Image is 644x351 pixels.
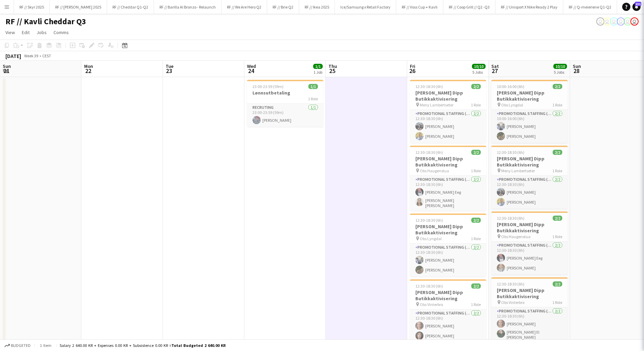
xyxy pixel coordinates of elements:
span: 1 Role [471,236,481,241]
app-job-card: 10:00-16:00 (6h)2/2[PERSON_NAME] Dipp Butikkaktivisering Obs Lyngdal1 RolePromotional Staffing (P... [491,80,568,143]
span: 12:30-18:30 (6h) [497,281,524,287]
app-job-card: 12:30-18:30 (6h)2/2[PERSON_NAME] Dipp Butikkaktivisering Obs Lyngdal1 RolePromotional Staffing (P... [410,214,486,277]
span: 12:30-18:30 (6h) [497,150,524,155]
button: RF // [PERSON_NAME] 2025 [50,0,107,14]
app-job-card: 12:30-18:30 (6h)2/2[PERSON_NAME] Dipp Butikkaktivisering Obs Haugenstua1 RolePromotional Staffing... [491,211,568,275]
app-card-role: Promotional Staffing (Promotional Staff)2/212:30-18:30 (6h)[PERSON_NAME][PERSON_NAME] [491,176,568,209]
span: 12:30-18:30 (6h) [497,216,524,221]
app-card-role: Promotional Staffing (Promotional Staff)2/212:30-18:30 (6h)[PERSON_NAME] Eeg[PERSON_NAME] [491,242,568,275]
span: 1 Role [552,102,562,107]
app-job-card: 12:30-18:30 (6h)2/2[PERSON_NAME] Dipp Butikkaktivisering Obs Vinterbro1 RolePromotional Staffing ... [410,279,486,342]
h3: [PERSON_NAME] Dipp Butikkaktivisering [491,287,568,299]
app-job-card: 12:30-18:30 (6h)2/2[PERSON_NAME] Dipp Butikkaktivisering Meny Lambertseter1 RolePromotional Staff... [491,146,568,209]
app-job-card: 12:30-18:30 (6h)2/2[PERSON_NAME] Dipp Butikkaktivisering Obs Haugenstua1 RolePromotional Staffing... [410,146,486,211]
span: 1/1 [313,64,323,69]
button: RF // Unisport X Nike Ready 2 Play [495,0,563,14]
span: Week 39 [22,53,40,58]
div: CEST [42,53,51,58]
span: 10/10 [472,64,486,69]
button: RF // Coop Grill // Q2 -Q3 [443,0,495,14]
app-user-avatar: Alexander Skeppland Hole [630,17,639,26]
app-user-avatar: Alexander Skeppland Hole [617,17,625,26]
button: RF // Skyr 2025 [14,0,50,14]
span: Thu [328,63,337,69]
app-job-card: 12:30-18:30 (6h)2/2[PERSON_NAME] Dipp Butikkaktivisering Obs Vinterbro1 RolePromotional Staffing ... [491,277,568,342]
span: Obs Vinterbro [501,300,524,305]
span: 2/2 [553,216,562,221]
app-card-role: Promotional Staffing (Promotional Staff)2/212:30-18:30 (6h)[PERSON_NAME][PERSON_NAME] [410,244,486,277]
a: 231 [632,3,641,11]
app-card-role: Promotional Staffing (Promotional Staff)2/212:30-18:30 (6h)[PERSON_NAME] Eeg[PERSON_NAME] [PERSON... [410,176,486,211]
a: Jobs [34,28,49,37]
div: 5 Jobs [472,70,485,75]
span: 12:30-18:30 (6h) [415,84,443,89]
button: RF // Ikea 2025 [299,0,335,14]
span: 25 [327,67,337,75]
h3: [PERSON_NAME] Dipp Butikkaktivisering [491,90,568,102]
span: 1 Role [308,96,318,101]
app-user-avatar: Alexander Skeppland Hole [624,17,632,26]
span: Mon [84,63,93,69]
span: Obs Lyngdal [501,102,523,107]
button: RF // Q-meieriene Q1-Q2 [563,0,617,14]
span: Obs Haugenstua [420,168,449,173]
button: RF // Voss Cup + Kavli [396,0,443,14]
span: Obs Vinterbro [420,302,443,307]
span: Obs Lyngdal [420,236,442,241]
span: 231 [635,2,641,6]
span: 23 [165,67,173,75]
app-card-role: Promotional Staffing (Promotional Staff)2/212:30-18:30 (6h)[PERSON_NAME][PERSON_NAME] El [PERSON_... [491,307,568,342]
span: 12:30-18:30 (6h) [415,150,443,155]
span: 23:00-23:59 (59m) [252,84,283,89]
span: Wed [247,63,256,69]
span: Edit [22,29,30,35]
app-user-avatar: Alexander Skeppland Hole [610,17,618,26]
span: 2/2 [553,150,562,155]
span: 1/1 [308,84,318,89]
span: 10/10 [553,64,567,69]
app-user-avatar: Alexander Skeppland Hole [596,17,604,26]
span: 28 [572,67,581,75]
app-card-role: Recruting1/123:00-23:59 (59m)[PERSON_NAME] [247,104,323,127]
span: Sun [573,63,581,69]
div: 5 Jobs [554,70,567,75]
span: Obs Haugenstua [501,234,531,239]
span: Comms [53,29,69,35]
a: Comms [51,28,72,37]
span: 2/2 [553,84,562,89]
app-user-avatar: Alexander Skeppland Hole [603,17,611,26]
span: 22 [83,67,93,75]
span: 1 Role [552,300,562,305]
span: 1 Role [552,234,562,239]
app-job-card: 23:00-23:59 (59m)1/1Lønnsutbetaling1 RoleRecruting1/123:00-23:59 (59m)[PERSON_NAME] [247,80,323,127]
div: Salary 2 640.00 KR + Expenses 0.00 KR + Subsistence 0.00 KR = [60,343,226,348]
h3: Lønnsutbetaling [247,90,323,96]
h1: RF // Kavli Cheddar Q3 [5,16,86,27]
span: 21 [2,67,11,75]
span: 2/2 [471,150,481,155]
span: View [5,29,15,35]
span: 1 Role [471,302,481,307]
span: 2/2 [471,84,481,89]
a: Edit [19,28,32,37]
span: Meny Lambertseter [420,102,454,107]
span: 1 Role [471,102,481,107]
span: 27 [490,67,499,75]
h3: [PERSON_NAME] Dipp Butikkaktivisering [410,156,486,168]
span: 10:00-16:00 (6h) [497,84,524,89]
button: Budgeted [3,342,32,349]
span: 2/2 [553,281,562,287]
button: RF // Barilla Al Bronzo - Relaunch [154,0,221,14]
span: 24 [246,67,256,75]
h3: [PERSON_NAME] Dipp Butikkaktivisering [410,90,486,102]
span: 26 [409,67,415,75]
span: Sun [3,63,11,69]
app-card-role: Promotional Staffing (Promotional Staff)2/212:30-18:30 (6h)[PERSON_NAME][PERSON_NAME] [410,110,486,143]
button: RF // Cheddar Q1-Q2 [107,0,154,14]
